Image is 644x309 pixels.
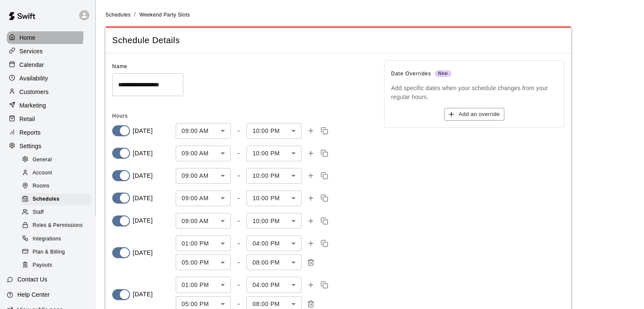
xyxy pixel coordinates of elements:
[33,235,61,243] span: Integrations
[238,240,240,247] div: -
[33,169,52,177] span: Account
[238,281,240,289] div: -
[133,127,152,135] p: [DATE]
[105,11,131,18] a: Schedules
[7,140,88,152] a: Settings
[318,192,330,204] button: Copy time
[391,67,557,81] span: Date Overrides
[305,257,317,268] button: Remove time slot
[246,168,301,184] div: 10:00 PM
[238,217,240,225] div: -
[238,127,240,135] div: -
[176,190,231,206] div: 09:00 AM
[133,171,152,180] p: [DATE]
[19,142,41,150] p: Settings
[305,125,317,137] button: Add time slot
[20,259,95,272] a: Payouts
[20,167,92,179] div: Account
[305,170,317,182] button: Add time slot
[176,123,231,139] div: 09:00 AM
[246,123,301,139] div: 10:00 PM
[176,254,231,270] div: 05:00 PM
[20,259,92,271] div: Payouts
[19,101,46,110] p: Marketing
[176,277,231,292] div: 01:00 PM
[238,149,240,157] div: -
[19,47,43,55] p: Services
[246,254,301,270] div: 08:00 PM
[305,279,317,291] button: Add time slot
[33,208,44,217] span: Staff
[20,180,92,192] div: Rooms
[17,275,47,284] p: Contact Us
[238,259,240,266] div: -
[19,128,41,137] p: Reports
[7,31,88,44] a: Home
[17,290,50,299] p: Help Center
[176,168,231,184] div: 09:00 AM
[19,33,36,42] p: Home
[20,232,95,246] a: Integrations
[20,193,92,205] div: Schedules
[20,220,92,232] div: Roles & Permissions
[19,74,48,83] p: Availability
[246,235,301,251] div: 04:00 PM
[176,213,231,229] div: 09:00 AM
[19,88,49,96] p: Customers
[391,84,557,101] p: Add specific dates when your schedule changes from your regular hours.
[33,248,65,257] span: Plan & Billing
[7,113,88,125] a: Retail
[238,172,240,179] div: -
[176,146,231,161] div: 09:00 AM
[20,206,95,219] a: Staff
[246,146,301,161] div: 10:00 PM
[20,246,92,258] div: Plan & Billing
[20,153,95,166] a: General
[435,68,451,80] span: New
[20,180,95,193] a: Rooms
[105,12,131,18] span: Schedules
[7,58,88,71] a: Calendar
[305,192,317,204] button: Add time slot
[112,113,128,119] span: Hours
[33,261,52,270] span: Payouts
[7,99,88,112] a: Marketing
[133,194,152,203] p: [DATE]
[33,156,52,164] span: General
[19,61,44,69] p: Calendar
[246,213,301,229] div: 10:00 PM
[176,235,231,251] div: 01:00 PM
[7,72,88,85] div: Availability
[246,277,301,292] div: 04:00 PM
[133,216,152,225] p: [DATE]
[318,237,330,249] button: Copy time
[133,290,152,299] p: [DATE]
[139,12,190,18] span: Weekend Party Slots
[246,190,301,206] div: 10:00 PM
[133,248,152,257] p: [DATE]
[33,195,60,204] span: Schedules
[20,233,92,245] div: Integrations
[444,108,504,121] button: Add an override
[305,237,317,249] button: Add time slot
[318,170,330,182] button: Copy time
[305,215,317,227] button: Add time slot
[112,63,127,69] span: Name
[20,207,92,218] div: Staff
[7,126,88,139] a: Reports
[20,193,95,206] a: Schedules
[133,149,152,158] p: [DATE]
[7,45,88,58] a: Services
[7,86,88,98] a: Customers
[20,219,95,232] a: Roles & Permissions
[20,154,92,166] div: General
[318,215,330,227] button: Copy time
